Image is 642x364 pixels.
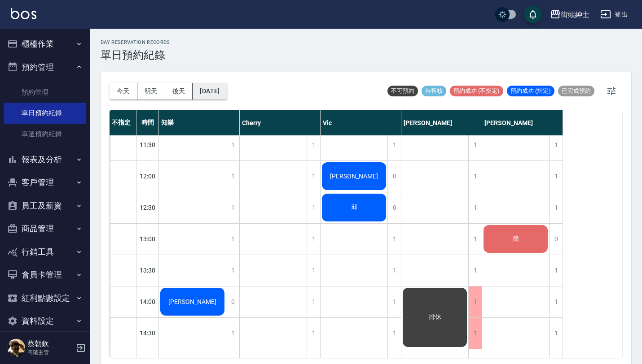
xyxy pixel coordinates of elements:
div: [PERSON_NAME] [482,110,563,135]
button: 登出 [597,6,631,23]
div: 14:00 [136,286,159,317]
div: 1 [549,161,563,192]
div: 1 [387,224,401,255]
div: 街頭紳士 [561,9,589,20]
button: 紅利點數設定 [4,286,86,310]
div: 12:00 [136,160,159,192]
button: 街頭紳士 [546,5,593,24]
span: [PERSON_NAME] [328,173,380,180]
span: [PERSON_NAME] [167,298,218,305]
div: 1 [468,318,482,349]
div: 不指定 [110,110,136,135]
h5: 蔡朝欽 [27,339,73,348]
span: 預約成功 (指定) [507,87,554,95]
div: 0 [549,224,563,255]
span: 待審核 [422,87,446,95]
button: 商品管理 [4,217,86,240]
div: 時間 [136,110,159,135]
button: 資料設定 [4,309,86,333]
div: Vic [321,110,401,135]
button: 明天 [137,83,165,100]
div: 1 [226,255,239,286]
div: 1 [307,255,320,286]
div: 1 [549,286,563,317]
button: save [524,5,542,23]
div: 1 [226,161,239,192]
button: 櫃檯作業 [4,32,86,56]
span: 排休 [427,313,443,321]
div: 1 [307,130,320,160]
div: 1 [307,161,320,192]
div: 1 [549,192,563,223]
img: Person [7,339,25,357]
button: 客戶管理 [4,171,86,194]
div: 1 [226,318,239,349]
span: 預約成功 (不指定) [450,87,503,95]
a: 單日預約紀錄 [4,103,86,123]
div: 1 [549,255,563,286]
div: 13:00 [136,223,159,255]
button: 後天 [165,83,193,100]
button: 今天 [110,83,137,100]
div: [PERSON_NAME] [401,110,482,135]
div: 知樂 [159,110,240,135]
div: 1 [387,255,401,286]
button: 會員卡管理 [4,263,86,286]
div: 1 [468,224,482,255]
div: 1 [468,286,482,317]
h2: day Reservation records [101,39,170,45]
div: 1 [549,318,563,349]
div: 0 [226,286,239,317]
div: 14:30 [136,317,159,349]
div: 1 [307,318,320,349]
div: 0 [387,161,401,192]
h3: 單日預約紀錄 [101,49,170,61]
div: 0 [387,192,401,223]
div: 13:30 [136,255,159,286]
span: 不可預約 [387,87,418,95]
div: 11:30 [136,129,159,160]
span: 簡 [511,235,521,243]
div: 1 [468,130,482,160]
a: 單週預約紀錄 [4,124,86,144]
div: 1 [307,224,320,255]
button: 報表及分析 [4,148,86,171]
button: 預約管理 [4,56,86,79]
button: 員工及薪資 [4,194,86,217]
span: 邱 [349,204,359,212]
div: Cherry [240,110,321,135]
div: 12:30 [136,192,159,223]
div: 1 [468,161,482,192]
div: 1 [387,130,401,160]
img: Logo [11,8,36,19]
p: 高階主管 [27,348,73,356]
span: 已完成預約 [558,87,594,95]
div: 1 [226,130,239,160]
a: 預約管理 [4,82,86,103]
div: 1 [549,130,563,160]
div: 1 [226,224,239,255]
div: 1 [307,286,320,317]
div: 1 [468,192,482,223]
div: 1 [387,286,401,317]
button: [DATE] [193,83,227,100]
button: 行銷工具 [4,240,86,264]
div: 1 [387,318,401,349]
div: 1 [307,192,320,223]
div: 1 [226,192,239,223]
div: 1 [468,255,482,286]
